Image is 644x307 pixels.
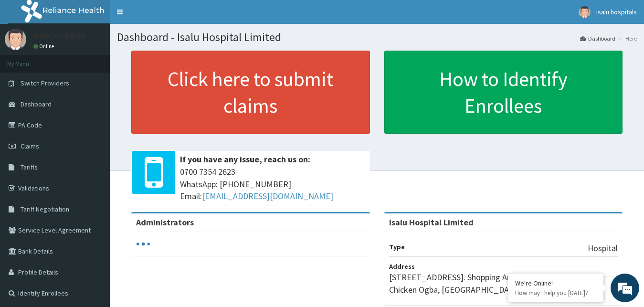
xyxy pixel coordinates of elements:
[389,217,474,228] strong: Isalu Hospital Limited
[136,217,194,228] b: Administrators
[5,29,26,50] img: User Image
[21,205,69,213] span: Tariff Negotiation
[33,43,56,50] a: Online
[202,191,333,201] a: [EMAIL_ADDRESS][DOMAIN_NAME]
[21,100,52,108] span: Dashboard
[616,34,637,42] li: Here
[389,262,415,271] b: Address
[596,8,637,16] span: isalu hospitals
[588,242,618,254] p: Hospital
[131,51,370,134] a: Click here to submit claims
[389,271,618,296] p: [STREET_ADDRESS]. Shopping Arcade, Beside Tastee Fried Chicken Ogba, [GEOGRAPHIC_DATA]
[21,79,69,87] span: Switch Providers
[21,142,39,150] span: Claims
[21,163,38,171] span: Tariffs
[384,51,623,134] a: How to Identify Enrollees
[580,34,615,42] a: Dashboard
[180,154,310,165] b: If you have any issue, reach us on:
[515,279,596,287] div: We're Online!
[33,31,86,40] p: isalu hospitals
[515,289,596,297] p: How may I help you today?
[579,6,591,18] img: User Image
[180,166,365,202] span: 0700 7354 2623 WhatsApp: [PHONE_NUMBER] Email:
[117,31,637,43] h1: Dashboard - Isalu Hospital Limited
[136,237,150,251] svg: audio-loading
[389,243,405,251] b: Type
